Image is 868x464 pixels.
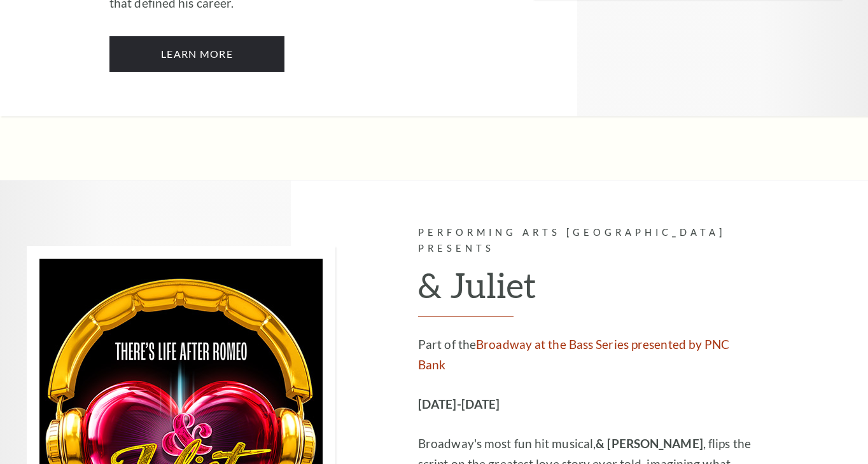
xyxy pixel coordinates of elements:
[418,225,759,257] p: Performing Arts [GEOGRAPHIC_DATA] Presents
[418,397,500,411] strong: [DATE]-[DATE]
[109,36,284,72] a: Learn More
[596,436,703,451] strong: & [PERSON_NAME]
[418,264,759,317] h2: & Juliet
[418,337,730,372] a: Broadway at the Bass Series presented by PNC Bank
[418,334,759,375] p: Part of the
